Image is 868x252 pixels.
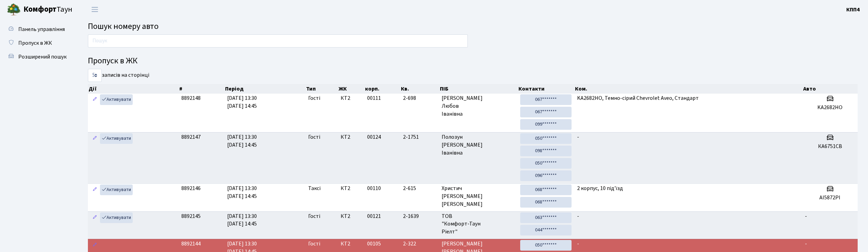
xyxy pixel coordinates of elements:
[181,212,201,220] span: 8892145
[179,84,224,94] th: #
[181,133,201,141] span: 8892147
[100,94,133,105] a: Активувати
[88,56,858,66] h4: Пропуск в ЖК
[91,94,99,105] a: Редагувати
[846,6,860,13] b: КПП4
[364,84,400,94] th: корп.
[91,212,99,223] a: Редагувати
[442,185,515,208] span: Христич [PERSON_NAME] [PERSON_NAME]
[308,212,320,220] span: Гості
[577,212,579,220] span: -
[367,185,381,192] span: 00110
[577,185,623,192] span: 2 корпус, 10 під'їзд
[442,94,515,118] span: [PERSON_NAME] Любов Іванівна
[100,185,133,195] a: Активувати
[308,94,320,102] span: Гості
[805,143,855,150] h5: КА6751СВ
[88,20,159,32] span: Пошук номеру авто
[23,4,57,15] b: Комфорт
[805,212,807,220] span: -
[805,104,855,111] h5: KA2682HO
[181,240,201,248] span: 8892144
[341,185,362,192] span: КТ2
[403,185,436,192] span: 2-615
[227,185,257,200] span: [DATE] 13:30 [DATE] 14:45
[400,84,439,94] th: Кв.
[88,69,149,82] label: записів на сторінці
[305,84,338,94] th: Тип
[442,133,515,157] span: Полозун [PERSON_NAME] Іванівна
[403,94,436,102] span: 2-698
[439,84,518,94] th: ПІБ
[88,84,179,94] th: Дії
[803,84,858,94] th: Авто
[846,6,860,14] a: КПП4
[91,240,99,251] a: Редагувати
[227,212,257,228] span: [DATE] 13:30 [DATE] 14:45
[577,94,699,102] span: KA2682HO, Темно-сірий Chevrolet Aveo, Стандарт
[403,240,436,248] span: 2-322
[227,94,257,110] span: [DATE] 13:30 [DATE] 14:45
[18,53,67,61] span: Розширений пошук
[18,25,65,33] span: Панель управління
[88,34,468,48] input: Пошук
[88,69,102,82] select: записів на сторінці
[367,212,381,220] span: 00121
[3,36,72,50] a: Пропуск в ЖК
[18,39,52,47] span: Пропуск в ЖК
[7,3,21,17] img: logo.png
[341,94,362,102] span: КТ2
[367,133,381,141] span: 00124
[3,22,72,36] a: Панель управління
[308,133,320,141] span: Гості
[403,212,436,220] span: 2-1639
[338,84,365,94] th: ЖК
[341,133,362,141] span: КТ2
[518,84,574,94] th: Контакти
[577,240,579,248] span: -
[367,240,381,248] span: 00105
[181,185,201,192] span: 8892146
[308,240,320,248] span: Гості
[100,133,133,144] a: Активувати
[23,4,72,15] span: Таун
[805,240,807,248] span: -
[367,94,381,102] span: 00111
[181,94,201,102] span: 8892148
[3,50,72,64] a: Розширений пошук
[403,133,436,141] span: 2-1751
[100,212,133,223] a: Активувати
[442,212,515,236] span: ТОВ "Комфорт-Таун Ріелт"
[91,133,99,144] a: Редагувати
[805,195,855,201] h5: AI5872PI
[227,133,257,149] span: [DATE] 13:30 [DATE] 14:45
[341,212,362,220] span: КТ2
[341,240,362,248] span: КТ2
[86,4,103,15] button: Переключити навігацію
[91,185,99,195] a: Редагувати
[308,185,321,192] span: Таксі
[224,84,305,94] th: Період
[574,84,803,94] th: Ком.
[577,133,579,141] span: -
